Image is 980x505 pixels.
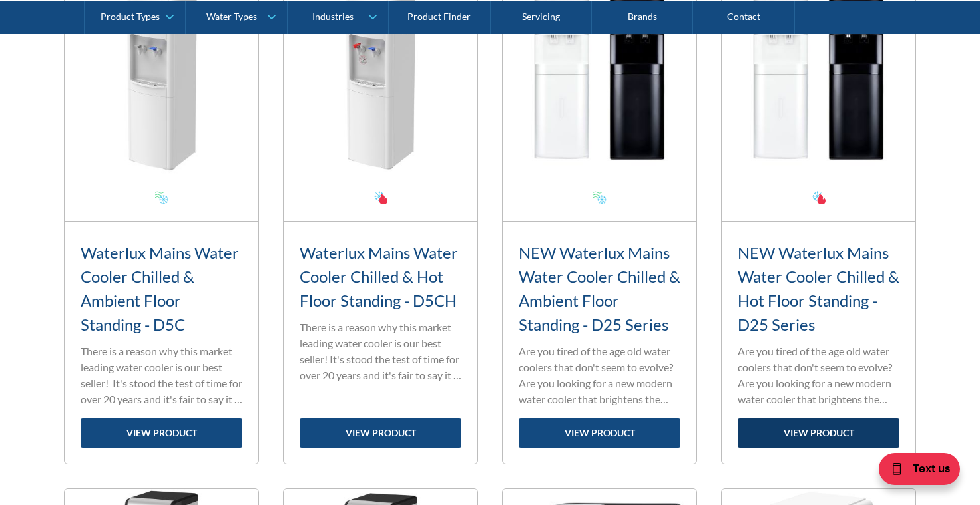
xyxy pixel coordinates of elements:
div: Industries [312,11,354,22]
div: Water Types [206,11,257,22]
h3: Waterlux Mains Water Cooler Chilled & Hot Floor Standing - D5CH [300,241,461,313]
p: Are you tired of the age old water coolers that don't seem to evolve? Are you looking for a new m... [519,343,680,407]
div: Product Types [101,11,160,22]
p: Are you tired of the age old water coolers that don't seem to evolve? Are you looking for a new m... [738,343,899,407]
h3: Waterlux Mains Water Cooler Chilled & Ambient Floor Standing - D5C [81,241,242,337]
a: view product [81,418,242,448]
p: There is a reason why this market leading water cooler is our best seller! It's stood the test of... [81,343,242,407]
a: view product [519,418,680,448]
iframe: podium webchat widget bubble [847,438,980,505]
h3: NEW Waterlux Mains Water Cooler Chilled & Hot Floor Standing - D25 Series [738,241,899,337]
a: view product [300,418,461,448]
h3: NEW Waterlux Mains Water Cooler Chilled & Ambient Floor Standing - D25 Series [519,241,680,337]
a: view product [738,418,899,448]
p: There is a reason why this market leading water cooler is our best seller! It's stood the test of... [300,319,461,383]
